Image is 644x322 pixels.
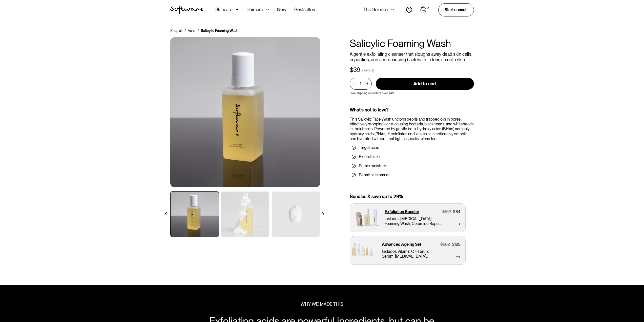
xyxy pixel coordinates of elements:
div: 102 [445,209,451,214]
div: / [184,28,186,33]
p: Includes Vitamin C + Ferulic Serum, [MEDICAL_DATA] Complex Oil, Salicylic Foaming Wash, Ceramide ... [382,249,439,259]
img: arrow right [322,212,325,215]
img: arrow down [391,7,394,12]
li: Target acne [352,145,472,150]
div: 282 [443,242,450,247]
div: $ [442,209,445,214]
p: Exfoliation Booster [385,209,419,214]
img: arrow left [164,212,168,215]
div: Haircare [246,7,263,12]
li: Retain moisture [352,163,472,168]
div: + [365,81,370,87]
div: Skincare [215,7,233,12]
input: Add to cart [376,78,474,90]
div: $ [350,66,353,74]
div: $ [440,242,443,247]
li: Repair skin barrier [352,173,472,178]
div: 39 [353,66,360,74]
a: Shop all [170,28,182,33]
div: $ [453,209,455,214]
a: home [170,6,203,14]
p: Includes [MEDICAL_DATA] Foaming Wash, Ceramide Repair Balm and Cleansing Cloth [385,216,442,226]
div: The Science [363,7,388,12]
div: 0 [426,6,430,11]
div: / [198,28,199,33]
div: What’s not to love? [350,107,474,113]
p: Advanced Ageing Set [382,242,421,247]
img: arrow down [266,7,269,12]
div: 84 [455,209,460,214]
div: WHY WE MADE THIS [301,301,343,307]
img: Software Logo [170,6,203,14]
a: Advanced Ageing Set$282$199Includes Vitamin C + Ferulic Serum, [MEDICAL_DATA] Complex Oil, Salicy... [350,236,466,265]
img: Ceramide Moisturiser [170,37,320,187]
div: $ [452,242,454,247]
a: Start consult [438,3,474,16]
p: A gentle exfoliating cleanser that sloughs away dead skin cells, impurities, and acne-causing bac... [350,51,474,62]
li: Exfoliate skin [352,154,472,159]
a: Exfoliation Booster$102$84Includes [MEDICAL_DATA] Foaming Wash, Ceramide Repair Balm and Cleansin... [350,203,466,232]
p: Free shipping on orders over $49 [350,91,394,95]
div: Salicylic Foaming Wash [201,28,238,33]
a: Acne [188,28,196,33]
div: - [352,81,356,86]
div: (250ml) [362,68,374,73]
img: arrow down [236,7,238,12]
a: Open empty cart [420,6,430,13]
h1: Salicylic Foaming Wash [350,37,474,49]
div: This Salicylic Face Wash unclogs debris and trapped oils in pores, effectively stopping acne-caus... [350,117,474,141]
div: 199 [454,242,460,247]
div: Bundles & save up to 29% [350,194,474,199]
